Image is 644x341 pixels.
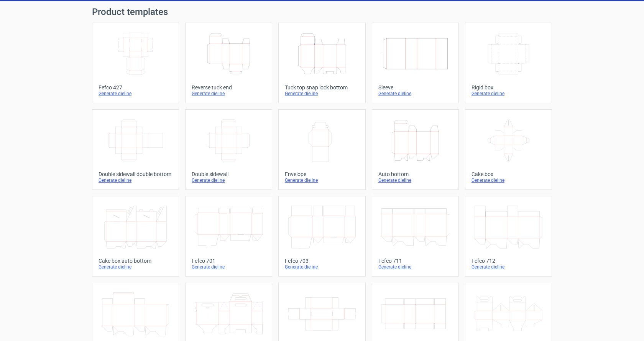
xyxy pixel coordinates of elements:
[378,264,452,270] div: Generate dieline
[192,258,266,264] div: Fefco 701
[285,171,359,177] div: Envelope
[285,177,359,183] div: Generate dieline
[99,84,172,91] div: Fefco 427
[185,23,272,103] a: Reverse tuck endGenerate dieline
[372,23,459,103] a: SleeveGenerate dieline
[192,84,266,91] div: Reverse tuck end
[92,7,552,16] h1: Product templates
[285,258,359,264] div: Fefco 703
[472,258,545,264] div: Fefco 712
[192,177,266,183] div: Generate dieline
[472,264,545,270] div: Generate dieline
[285,84,359,91] div: Tuck top snap lock bottom
[372,109,459,190] a: Auto bottomGenerate dieline
[285,91,359,97] div: Generate dieline
[99,91,172,97] div: Generate dieline
[472,84,545,91] div: Rigid box
[99,264,172,270] div: Generate dieline
[92,23,179,103] a: Fefco 427Generate dieline
[378,258,452,264] div: Fefco 711
[472,177,545,183] div: Generate dieline
[92,109,179,190] a: Double sidewall double bottomGenerate dieline
[192,171,266,177] div: Double sidewall
[378,177,452,183] div: Generate dieline
[278,196,365,277] a: Fefco 703Generate dieline
[465,109,552,190] a: Cake boxGenerate dieline
[378,171,452,177] div: Auto bottom
[378,91,452,97] div: Generate dieline
[278,109,365,190] a: EnvelopeGenerate dieline
[99,171,172,177] div: Double sidewall double bottom
[378,84,452,91] div: Sleeve
[465,196,552,277] a: Fefco 712Generate dieline
[99,258,172,264] div: Cake box auto bottom
[372,196,459,277] a: Fefco 711Generate dieline
[99,177,172,183] div: Generate dieline
[92,196,179,277] a: Cake box auto bottomGenerate dieline
[185,109,272,190] a: Double sidewallGenerate dieline
[278,23,365,103] a: Tuck top snap lock bottomGenerate dieline
[465,23,552,103] a: Rigid boxGenerate dieline
[185,196,272,277] a: Fefco 701Generate dieline
[472,91,545,97] div: Generate dieline
[472,171,545,177] div: Cake box
[192,264,266,270] div: Generate dieline
[192,91,266,97] div: Generate dieline
[285,264,359,270] div: Generate dieline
